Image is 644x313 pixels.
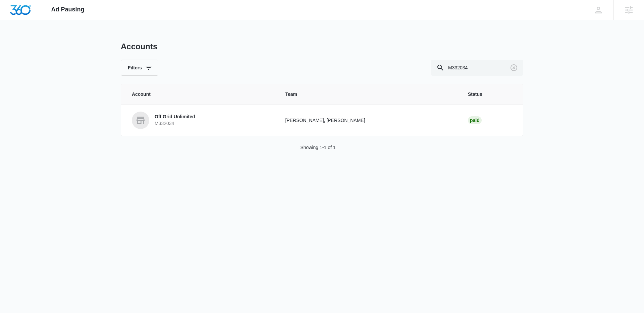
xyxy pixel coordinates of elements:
p: [PERSON_NAME], [PERSON_NAME] [285,117,451,124]
button: Filters [121,60,158,76]
p: M332034 [155,120,195,127]
a: Off Grid UnlimitedM332034 [132,112,269,129]
p: Showing 1-1 of 1 [300,144,335,151]
h1: Accounts [121,42,157,52]
span: Account [132,91,269,98]
span: Status [468,91,512,98]
span: Team [285,91,451,98]
button: Clear [508,62,519,73]
p: Off Grid Unlimited [155,114,195,120]
div: Paid [468,116,482,124]
span: Ad Pausing [51,6,85,13]
input: Search By Account Number [431,60,523,76]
